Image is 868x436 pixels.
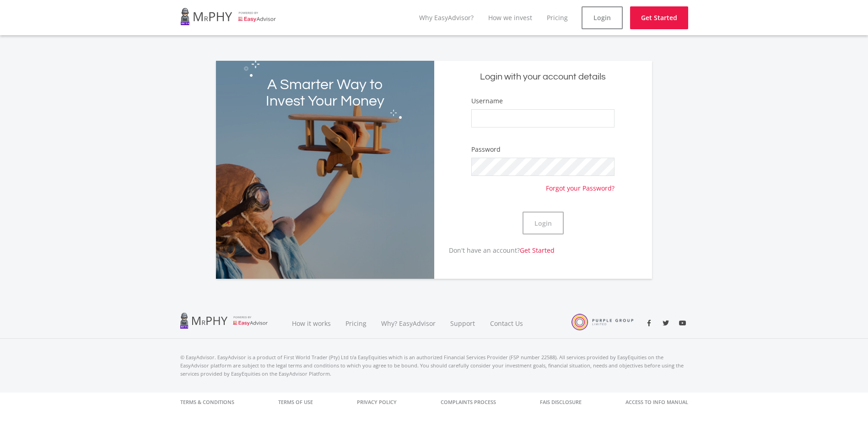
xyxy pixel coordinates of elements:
[285,308,338,339] a: How it works
[357,393,397,412] a: Privacy Policy
[488,13,532,22] a: How we invest
[278,393,313,412] a: Terms of Use
[338,308,374,339] a: Pricing
[441,393,496,412] a: Complaints Process
[625,393,688,412] a: Access to Info Manual
[180,393,234,412] a: Terms & Conditions
[471,145,501,154] label: Password
[180,353,688,378] p: © EasyAdvisor. EasyAdvisor is a product of First World Trader (Pty) Ltd t/a EasyEquities which is...
[523,212,564,234] button: Login
[443,308,483,339] a: Support
[259,77,390,110] h2: A Smarter Way to Invest Your Money
[582,6,623,29] a: Login
[547,13,568,22] a: Pricing
[434,245,555,255] p: Don't have an account?
[630,6,688,29] a: Get Started
[471,96,503,106] label: Username
[419,13,474,22] a: Why EasyAdvisor?
[540,393,582,412] a: FAIS Disclosure
[520,246,555,255] a: Get Started
[546,176,615,193] a: Forgot your Password?
[441,71,646,83] h5: Login with your account details
[483,308,531,339] a: Contact Us
[374,308,443,339] a: Why? EasyAdvisor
